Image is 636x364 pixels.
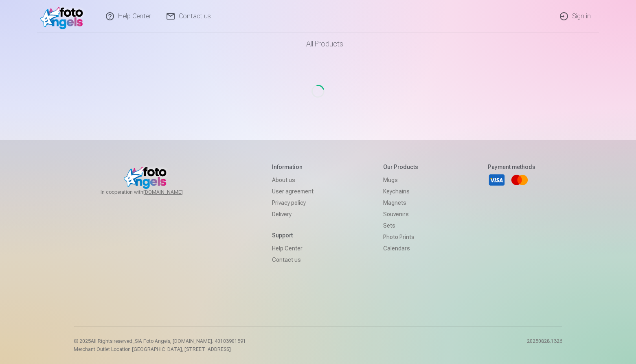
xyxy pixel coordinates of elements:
[383,186,418,197] a: Keychains
[383,174,418,186] a: Mugs
[40,3,87,29] img: /fa2
[272,231,314,239] h5: Support
[101,189,202,195] span: In cooperation with
[283,33,353,55] a: All products
[383,220,418,231] a: Sets
[383,163,418,171] h5: Our products
[74,346,246,353] p: Merchant Outlet Location [GEOGRAPHIC_DATA], [STREET_ADDRESS]
[488,171,506,189] a: Visa
[383,208,418,220] a: Souvenirs
[383,197,418,208] a: Magnets
[74,338,246,344] p: © 2025 All Rights reserved. ,
[511,171,529,189] a: Mastercard
[488,163,535,171] h5: Payment methods
[272,174,314,186] a: About us
[135,338,246,344] span: SIA Foto Angels, [DOMAIN_NAME]. 40103901591
[272,186,314,197] a: User agreement
[272,254,314,265] a: Contact us
[272,243,314,254] a: Help Center
[272,163,314,171] h5: Information
[383,243,418,254] a: Calendars
[272,208,314,220] a: Delivery
[527,338,562,353] p: 20250828.1326
[272,197,314,208] a: Privacy policy
[383,231,418,243] a: Photo prints
[143,189,202,195] a: [DOMAIN_NAME]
